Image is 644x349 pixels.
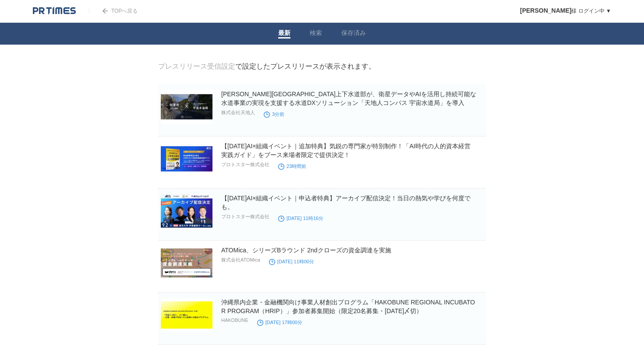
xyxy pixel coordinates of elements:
[103,8,108,14] img: arrow.png
[221,195,471,210] a: 【[DATE]AI×組織イベント｜申込者特典】アーカイブ配信決定！当日の熱気や学びを何度でも。
[221,109,255,116] p: 株式会社天地人
[221,213,269,220] p: プロトスター株式会社
[221,247,391,254] a: ATOMica、シリーズBラウンド 2ndクローズの資金調達を実施
[221,91,476,106] a: [PERSON_NAME][GEOGRAPHIC_DATA]上下水道部が、衛星データやAIを活用し持続可能な水道事業の実現を支援する水道DXソリューション「天地人コンパス 宇宙水道局」を導入
[310,29,322,38] a: 検索
[278,164,306,169] time: 23時間前
[257,320,302,325] time: [DATE] 17時00分
[158,63,235,70] a: プレスリリース受信設定
[33,7,76,15] img: logo.png
[221,299,475,314] a: 沖縄県内企業・金融機関向け事業人材創出プログラム「HAKOBUNE REGIONAL INCUBATOR PROGRAM（HRIP）」参加者募集開始（限定20名募集・[DATE]〆切）
[264,112,284,117] time: 3分前
[161,142,212,176] img: 【9/2(火)AI×組織イベント｜追加特典】気鋭の専門家が特別制作！「AI時代の人的資本経営 実践ガイド」をブース来場者限定で提供決定！
[158,62,375,71] div: で設定したプレスリリースが表示されます。
[161,246,212,280] img: ATOMica、シリーズBラウンド 2ndクローズの資金調達を実施
[161,90,212,124] img: 中津市上下水道部が、衛星データやAIを活用し持続可能な水道事業の実現を支援する水道DXソリューション「天地人コンパス 宇宙水道局」を導入
[221,318,248,323] p: HAKOBUNE
[278,29,290,38] a: 最新
[89,8,138,14] a: TOPへ戻る
[221,161,269,168] p: プロトスター株式会社
[161,298,212,332] img: 沖縄県内企業・金融機関向け事業人材創出プログラム「HAKOBUNE REGIONAL INCUBATOR PROGRAM（HRIP）」参加者募集開始（限定20名募集・2025年8月22日〆切）
[278,216,323,221] time: [DATE] 11時16分
[520,7,571,14] span: [PERSON_NAME]
[269,259,314,264] time: [DATE] 11時00分
[520,8,611,14] a: [PERSON_NAME]様 ログイン中 ▼
[221,143,471,158] a: 【[DATE]AI×組織イベント｜追加特典】気鋭の専門家が特別制作！「AI時代の人的資本経営 実践ガイド」をブース来場者限定で提供決定！
[161,194,212,228] img: 【9/2(火)AI×組織イベント｜申込者特典】アーカイブ配信決定！当日の熱気や学びを何度でも。
[221,257,260,263] p: 株式会社ATOMica
[341,29,366,38] a: 保存済み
